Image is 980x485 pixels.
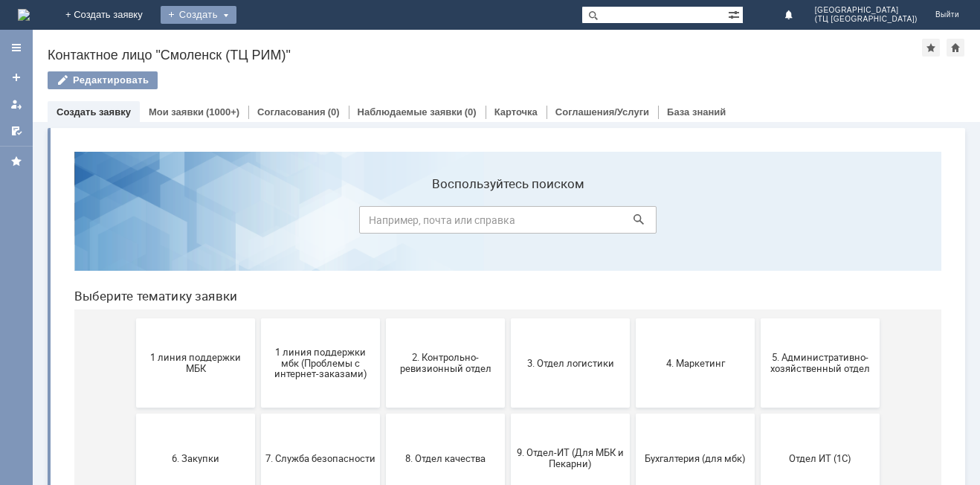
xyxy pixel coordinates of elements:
button: 5. Административно-хозяйственный отдел [698,179,817,268]
span: 8. Отдел качества [328,312,438,324]
a: Мои заявки [149,106,204,118]
a: Создать заявку [4,65,28,89]
span: 4. Маркетинг [578,217,688,228]
a: Согласования [257,106,326,118]
button: 2. Контрольно-ревизионный отдел [323,179,442,268]
button: 1 линия поддержки мбк (Проблемы с интернет-заказами) [199,179,317,268]
span: 6. Закупки [78,312,188,324]
button: Финансовый отдел [323,369,442,458]
button: Отдел-ИТ (Офис) [199,369,317,458]
span: Бухгалтерия (для мбк) [578,312,688,324]
button: Это соглашение не активно! [573,369,692,458]
a: Наблюдаемые заявки [358,106,462,118]
button: Франчайзинг [448,369,567,458]
label: Воспользуйтесь поиском [297,36,594,51]
a: Мои согласования [4,119,28,143]
span: 1 линия поддержки мбк (Проблемы с интернет-заказами) [203,206,313,240]
span: Расширенный поиск [728,7,743,21]
span: Франчайзинг [453,408,563,419]
span: 9. Отдел-ИТ (Для МБК и Пекарни) [453,307,563,330]
button: 4. Маркетинг [573,179,692,268]
div: (1000+) [206,106,239,118]
button: 9. Отдел-ИТ (Для МБК и Пекарни) [448,274,567,363]
span: (ТЦ [GEOGRAPHIC_DATA]) [815,15,918,24]
div: (0) [465,106,477,118]
span: Отдел-ИТ (Офис) [203,408,313,419]
button: 8. Отдел качества [323,274,442,363]
button: 7. Служба безопасности [199,274,317,363]
span: 3. Отдел логистики [453,217,563,228]
header: Выберите тематику заявки [12,149,879,164]
span: 5. Административно-хозяйственный отдел [703,212,813,234]
button: Бухгалтерия (для мбк) [573,274,692,363]
span: Это соглашение не активно! [578,402,688,425]
span: 7. Служба безопасности [203,312,313,324]
button: 1 линия поддержки МБК [74,179,193,268]
a: Перейти на домашнюю страницу [18,9,30,21]
div: (0) [328,106,340,118]
a: Соглашения/Услуги [555,106,649,118]
span: [PERSON_NAME]. Услуги ИТ для МБК (оформляет L1) [703,396,813,430]
a: Карточка [494,106,538,118]
span: 1 линия поддержки МБК [78,212,188,234]
button: 3. Отдел логистики [448,179,567,268]
span: [GEOGRAPHIC_DATA] [815,6,918,15]
button: Отдел-ИТ (Битрикс24 и CRM) [74,369,193,458]
button: [PERSON_NAME]. Услуги ИТ для МБК (оформляет L1) [698,369,817,458]
span: Финансовый отдел [328,408,438,419]
img: logo [18,9,30,21]
a: Создать заявку [57,106,131,118]
button: 6. Закупки [74,274,193,363]
a: База знаний [667,106,726,118]
span: 2. Контрольно-ревизионный отдел [328,212,438,234]
div: Контактное лицо "Смоленск (ТЦ РИМ)" [48,48,922,62]
input: Например, почта или справка [297,66,594,94]
div: Сделать домашней страницей [947,39,964,57]
div: Добавить в избранное [922,39,940,57]
span: Отдел ИТ (1С) [703,312,813,324]
div: Создать [161,6,236,24]
a: Мои заявки [4,92,28,116]
span: Отдел-ИТ (Битрикс24 и CRM) [78,402,188,425]
button: Отдел ИТ (1С) [698,274,817,363]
